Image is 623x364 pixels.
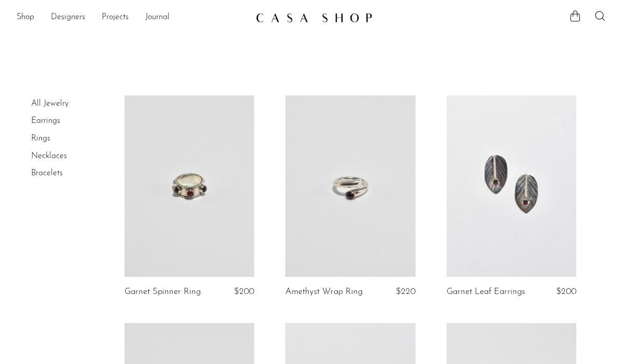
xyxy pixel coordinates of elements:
span: $200 [556,287,576,296]
a: Necklaces [31,152,67,160]
a: Amethyst Wrap Ring [285,287,363,297]
a: Designers [51,11,85,24]
a: Projects [102,11,129,24]
a: Earrings [31,117,60,125]
nav: Desktop navigation [17,9,247,26]
a: Rings [31,134,50,143]
a: Journal [145,11,170,24]
span: $200 [234,287,254,296]
a: Shop [17,11,34,24]
ul: NEW HEADER MENU [17,9,247,26]
a: Garnet Spinner Ring [124,287,201,297]
span: $220 [396,287,416,296]
a: All Jewelry [31,100,68,108]
a: Garnet Leaf Earrings [447,287,525,297]
a: Bracelets [31,169,63,177]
